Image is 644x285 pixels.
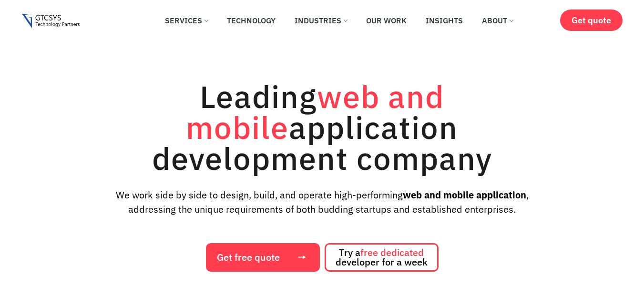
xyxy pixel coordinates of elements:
[206,243,320,272] a: Get free quote
[475,10,520,31] a: About
[325,243,439,272] a: Try afree dedicated developer for a week
[585,226,644,271] iframe: chat widget
[220,10,283,31] a: Technology
[158,10,215,31] a: Services
[186,76,444,147] span: web and mobile
[419,10,470,31] a: Insights
[108,81,537,174] h1: Leading application development company
[22,14,80,29] img: Gtcsys logo
[217,253,280,262] span: Get free quote
[572,15,611,25] span: Get quote
[403,188,526,201] strong: web and mobile application
[359,10,414,31] a: Our Work
[336,248,428,267] span: Try a developer for a week
[360,246,424,259] span: free dedicated
[560,10,623,31] a: Get quote
[94,188,551,216] p: We work side by side to design, build, and operate high-performing , addressing the unique requir...
[287,10,354,31] a: Industries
